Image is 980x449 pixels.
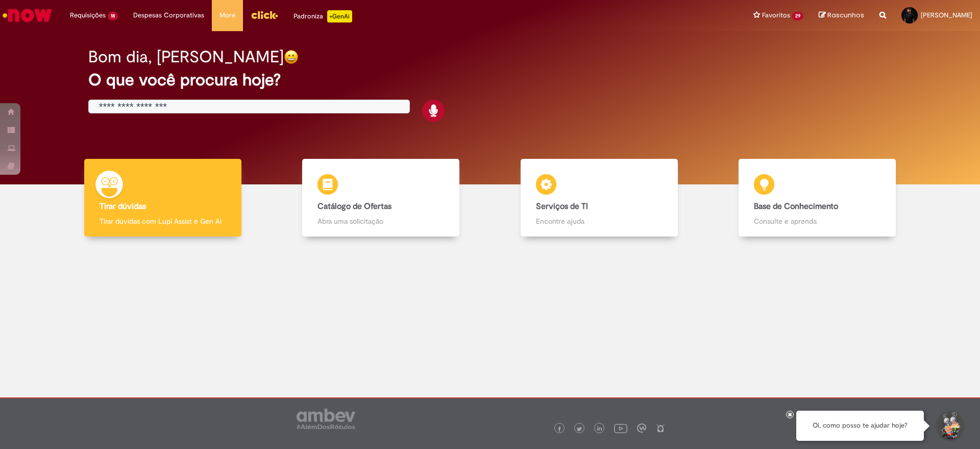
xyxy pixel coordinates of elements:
b: Tirar dúvidas [100,201,146,211]
img: logo_footer_twitter.png [577,427,582,432]
span: Rascunhos [827,10,864,20]
img: logo_footer_workplace.png [637,423,646,433]
a: Serviços de TI Encontre ajuda [490,159,708,237]
a: Catálogo de Ofertas Abra uma solicitação [272,159,491,237]
img: happy-face.png [284,50,299,64]
span: [PERSON_NAME] [921,11,972,19]
span: Favoritos [762,10,790,20]
img: logo_footer_linkedin.png [597,426,602,432]
h2: Bom dia, [PERSON_NAME] [88,48,284,66]
a: Tirar dúvidas Tirar dúvidas com Lupi Assist e Gen Ai [54,159,272,237]
img: ServiceNow [1,5,54,26]
p: +GenAi [327,10,352,22]
p: Consulte e aprenda [754,216,880,226]
a: Rascunhos [819,11,864,20]
b: Serviços de TI [536,201,588,211]
div: Oi, como posso te ajudar hoje? [796,411,924,441]
span: Requisições [70,10,106,20]
button: Iniciar Conversa de Suporte [934,411,965,441]
img: logo_footer_facebook.png [557,427,562,432]
span: 18 [108,12,118,20]
b: Catálogo de Ofertas [317,201,391,211]
a: Base de Conhecimento Consulte e aprenda [708,159,927,237]
img: click_logo_yellow_360x200.png [251,7,278,22]
p: Tirar dúvidas com Lupi Assist e Gen Ai [100,216,226,226]
p: Abra uma solicitação [317,216,444,226]
img: logo_footer_naosei.png [656,423,665,433]
span: More [219,10,235,20]
img: logo_footer_youtube.png [614,421,627,435]
img: logo_footer_ambev_rotulo_gray.png [297,409,355,429]
span: Despesas Corporativas [133,10,204,20]
div: Padroniza [293,10,352,22]
p: Encontre ajuda [536,216,663,226]
b: Base de Conhecimento [754,201,838,211]
span: 29 [792,12,803,20]
h2: O que você procura hoje? [88,71,892,89]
